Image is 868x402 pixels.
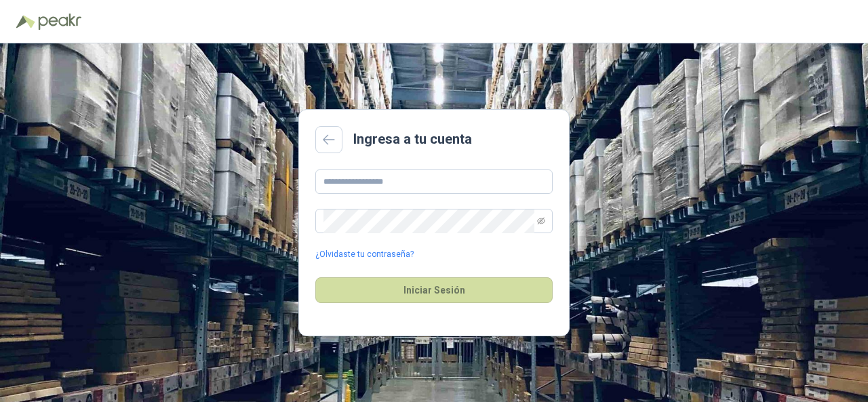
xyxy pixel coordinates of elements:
img: Peakr [38,14,81,30]
span: eye-invisible [537,217,545,225]
button: Iniciar Sesión [315,277,553,303]
a: ¿Olvidaste tu contraseña? [315,248,414,261]
h2: Ingresa a tu cuenta [353,129,472,150]
img: Logo [16,15,35,28]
